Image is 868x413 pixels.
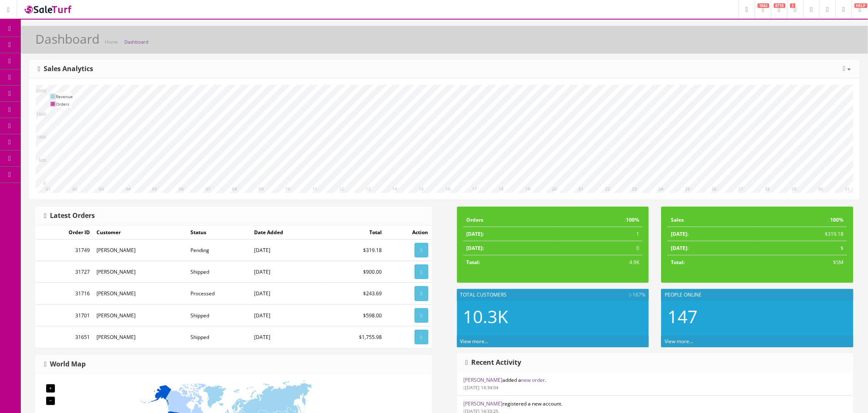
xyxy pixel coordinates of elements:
td: 31701 [36,304,93,326]
span: 3 [790,3,796,8]
td: Shipped [188,304,251,326]
td: [DATE] [251,326,324,348]
a: View more... [665,338,693,345]
td: Revenue [56,93,73,100]
a: Dashboard [124,39,148,45]
strong: [DATE]: [671,245,688,252]
td: $243.69 [324,283,385,304]
a: [PERSON_NAME] [464,400,503,407]
td: [PERSON_NAME] [93,326,188,348]
h3: Recent Activity [466,359,522,366]
td: Pending [188,240,251,261]
td: 100% [557,213,643,227]
td: 31749 [36,240,93,261]
td: 0 [557,241,643,255]
h3: Latest Orders [44,212,95,220]
td: Orders [56,100,73,108]
td: 31727 [36,261,93,283]
span: HELP [855,3,868,8]
a: Home [105,39,118,45]
td: Action [385,225,431,240]
td: Customer [93,225,188,240]
a: [PERSON_NAME] [464,376,503,383]
strong: [DATE]: [671,230,688,237]
a: View more... [460,338,489,345]
small: [DATE] 14:34:04 [464,384,499,391]
td: Shipped [188,326,251,348]
td: [PERSON_NAME] [93,283,188,304]
h2: 10.3K [463,307,643,326]
td: Processed [188,283,251,304]
td: Order ID [36,225,93,240]
div: + [46,384,55,393]
td: $5M [755,255,847,270]
div: − [46,397,55,405]
td: [DATE] [251,261,324,283]
a: new order [522,376,545,383]
td: 31651 [36,326,93,348]
td: $319.18 [324,240,385,261]
td: 1 [557,227,643,241]
strong: Total: [671,259,685,266]
div: People Online [661,289,853,301]
h3: Sales Analytics [38,65,93,73]
img: SaleTurf [23,4,73,15]
td: $1,755.98 [324,326,385,348]
td: [DATE] [251,304,324,326]
span: 1943 [758,3,769,8]
td: $598.00 [324,304,385,326]
h3: World Map [44,361,86,368]
li: added a . [457,372,853,396]
td: [DATE] [251,283,324,304]
td: 4.9K [557,255,643,270]
span: 8718 [774,3,786,8]
td: [PERSON_NAME] [93,240,188,261]
h2: 147 [668,307,847,326]
td: Status [188,225,251,240]
td: Date Added [251,225,324,240]
td: Shipped [188,261,251,283]
h1: Dashboard [35,32,99,46]
div: Total Customers [457,289,649,301]
td: Sales [668,213,755,227]
td: 100% [755,213,847,227]
td: [DATE] [251,240,324,261]
strong: [DATE]: [467,230,484,237]
td: Orders [463,213,558,227]
td: $319.18 [755,227,847,241]
td: 31716 [36,283,93,304]
td: Total [324,225,385,240]
strong: [DATE]: [467,245,484,252]
span: -167% [629,291,645,299]
strong: Total: [467,259,480,266]
td: [PERSON_NAME] [93,304,188,326]
td: [PERSON_NAME] [93,261,188,283]
td: $900.00 [324,261,385,283]
td: $ [755,241,847,255]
